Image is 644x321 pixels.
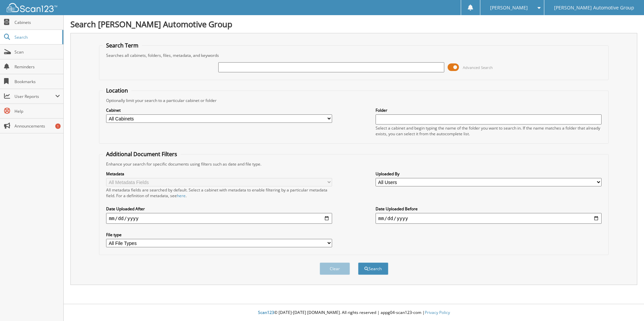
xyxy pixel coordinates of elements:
[14,79,60,84] span: Bookmarks
[103,98,605,103] div: Optionally limit your search to a particular cabinet or folder
[55,123,61,129] div: 1
[106,187,332,199] div: All metadata fields are searched by default. Select a cabinet with metadata to enable filtering b...
[14,64,60,70] span: Reminders
[103,150,181,158] legend: Additional Document Filters
[103,87,131,94] legend: Location
[554,6,634,10] span: [PERSON_NAME] Automotive Group
[106,171,332,177] label: Metadata
[376,107,602,113] label: Folder
[376,125,602,137] div: Select a cabinet and begin typing the name of the folder you want to search in. If the name match...
[70,19,637,30] h1: Search [PERSON_NAME] Automotive Group
[463,65,493,70] span: Advanced Search
[106,107,332,113] label: Cabinet
[258,310,274,315] span: Scan123
[376,206,602,212] label: Date Uploaded Before
[14,94,55,99] span: User Reports
[376,213,602,224] input: end
[14,123,60,129] span: Announcements
[425,310,450,315] a: Privacy Policy
[103,42,142,49] legend: Search Term
[103,161,605,167] div: Enhance your search for specific documents using filters such as date and file type.
[103,52,605,58] div: Searches all cabinets, folders, files, metadata, and keywords
[14,49,60,55] span: Scan
[376,171,602,177] label: Uploaded By
[320,262,350,275] button: Clear
[14,20,60,25] span: Cabinets
[7,3,57,12] img: scan123-logo-white.svg
[14,108,60,114] span: Help
[358,262,388,275] button: Search
[106,206,332,212] label: Date Uploaded After
[106,213,332,224] input: start
[490,6,528,10] span: [PERSON_NAME]
[14,34,59,40] span: Search
[64,305,644,321] div: © [DATE]-[DATE] [DOMAIN_NAME]. All rights reserved | appg04-scan123-com |
[177,193,186,199] a: here
[106,232,332,238] label: File type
